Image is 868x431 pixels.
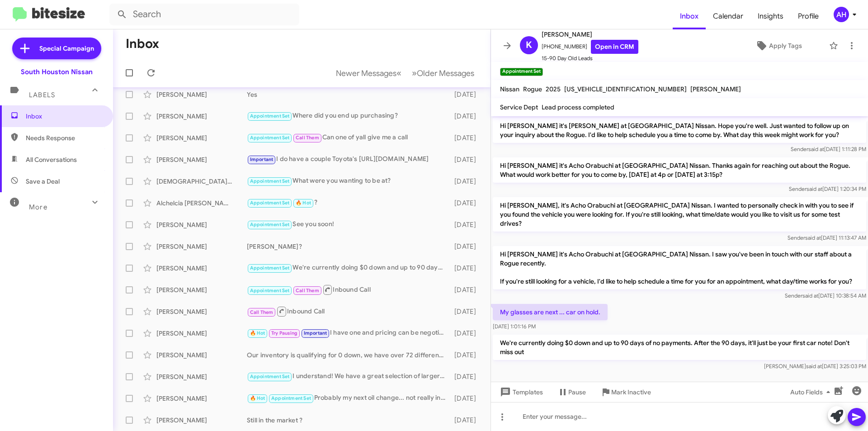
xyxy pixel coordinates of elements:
[673,3,706,29] a: Inbox
[788,234,866,241] span: Sender [DATE] 11:13:47 AM
[498,384,543,400] span: Templates
[450,350,483,360] div: [DATE]
[247,242,450,251] div: [PERSON_NAME]?
[493,323,536,330] span: [DATE] 1:01:16 PM
[493,118,866,143] p: Hi [PERSON_NAME] it's [PERSON_NAME] at [GEOGRAPHIC_DATA] Nissan. Hope you're well. Just wanted to...
[450,285,483,294] div: [DATE]
[450,372,483,381] div: [DATE]
[156,372,247,381] div: [PERSON_NAME]
[500,68,543,76] small: Appointment Set
[250,200,290,206] span: Appointment Set
[450,133,483,142] div: [DATE]
[450,329,483,338] div: [DATE]
[156,220,247,229] div: [PERSON_NAME]
[109,4,299,25] input: Search
[546,85,561,93] span: 2025
[331,64,480,82] nav: Page navigation example
[26,133,103,142] span: Needs Response
[156,90,247,99] div: [PERSON_NAME]
[156,416,247,425] div: [PERSON_NAME]
[247,111,450,121] div: Where did you end up purchasing?
[247,306,450,317] div: Inbound Call
[406,64,480,82] button: Next
[250,156,274,162] span: Important
[156,242,247,251] div: [PERSON_NAME]
[564,85,687,93] span: [US_VEHICLE_IDENTIFICATION_NUMBER]
[807,185,822,192] span: said at
[808,146,824,152] span: said at
[247,328,450,338] div: I have one and pricing can be negotiated
[493,246,866,289] p: Hi [PERSON_NAME] it's Acho Orabuchi at [GEOGRAPHIC_DATA] Nissan. I saw you've been in touch with ...
[450,155,483,164] div: [DATE]
[542,54,638,63] span: 15-90 Day Old Leads
[250,395,265,401] span: 🔥 Hot
[271,330,297,336] span: Try Pausing
[296,135,319,141] span: Call Them
[247,350,450,360] div: Our inventory is qualifying for 0 down, we have over 72 different banks that work with ALL types ...
[156,199,247,208] div: Alchelcia [PERSON_NAME]
[12,38,101,59] a: Special Campaign
[591,40,638,54] a: Open in CRM
[417,68,474,78] span: Older Messages
[493,304,608,320] p: My glasses are next ... car on hold.
[247,90,450,99] div: Yes
[156,112,247,121] div: [PERSON_NAME]
[450,112,483,121] div: [DATE]
[396,67,401,79] span: «
[690,85,741,93] span: [PERSON_NAME]
[826,7,858,22] button: AH
[450,177,483,186] div: [DATE]
[493,197,866,232] p: Hi [PERSON_NAME], it's Acho Orabuchi at [GEOGRAPHIC_DATA] Nissan. I wanted to personally check in...
[250,178,290,184] span: Appointment Set
[247,219,450,230] div: See you soon!
[39,44,94,53] span: Special Campaign
[550,384,593,400] button: Pause
[450,394,483,403] div: [DATE]
[769,38,802,54] span: Apply Tags
[806,363,822,369] span: said at
[296,200,311,206] span: 🔥 Hot
[250,135,290,141] span: Appointment Set
[500,85,519,93] span: Nissan
[156,264,247,273] div: [PERSON_NAME]
[750,3,791,29] a: Insights
[21,67,93,76] div: South Houston Nissan
[450,90,483,99] div: [DATE]
[791,3,826,29] a: Profile
[611,384,651,400] span: Mark Inactive
[336,68,396,78] span: Newer Messages
[450,220,483,229] div: [DATE]
[783,384,841,400] button: Auto Fields
[156,285,247,294] div: [PERSON_NAME]
[542,103,614,111] span: Lead process completed
[493,335,866,360] p: We're currently doing $0 down and up to 90 days of no payments. After the 90 days, it'll just be ...
[450,199,483,208] div: [DATE]
[450,307,483,316] div: [DATE]
[834,7,849,22] div: AH
[250,222,290,227] span: Appointment Set
[26,177,60,186] span: Save a Deal
[250,265,290,271] span: Appointment Set
[491,384,550,400] button: Templates
[296,288,319,294] span: Call Them
[156,394,247,403] div: [PERSON_NAME]
[542,29,638,40] span: [PERSON_NAME]
[247,198,450,208] div: ?
[247,176,450,186] div: What were you wanting to be at?
[789,185,866,192] span: Sender [DATE] 1:20:34 PM
[790,384,834,400] span: Auto Fields
[785,292,866,299] span: Sender [DATE] 10:38:54 AM
[523,85,542,93] span: Rogue
[247,416,450,425] div: Still in the market ?
[805,234,821,241] span: said at
[450,416,483,425] div: [DATE]
[126,37,159,51] h1: Inbox
[706,3,750,29] a: Calendar
[250,113,290,119] span: Appointment Set
[732,38,825,54] button: Apply Tags
[156,133,247,142] div: [PERSON_NAME]
[271,395,311,401] span: Appointment Set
